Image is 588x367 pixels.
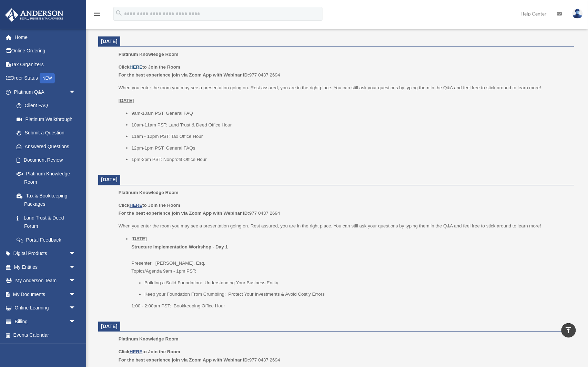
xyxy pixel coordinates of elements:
img: User Pic [572,9,583,19]
a: Submit a Question [10,126,86,140]
a: Platinum Q&Aarrow_drop_down [5,85,86,99]
li: 12pm-1pm PST: General FAQs [131,144,569,152]
a: My Entitiesarrow_drop_down [5,260,86,274]
a: HERE [130,203,142,208]
a: Platinum Knowledge Room [10,167,83,189]
p: When you enter the room you may see a presentation going on. Rest assured, you are in the right p... [119,84,569,92]
a: HERE [130,349,142,355]
b: Structure Implementation Workshop - Day 1 [131,245,228,250]
p: 977 0437 2694 [119,63,569,79]
a: Platinum Walkthrough [10,112,86,126]
span: arrow_drop_down [69,287,83,302]
i: menu [93,10,101,18]
a: Land Trust & Deed Forum [10,211,86,233]
u: [DATE] [119,98,134,103]
a: Portal Feedback [10,233,86,247]
i: search [115,9,123,17]
a: Digital Productsarrow_drop_down [5,247,86,261]
p: 977 0437 2694 [119,202,569,218]
a: My Anderson Teamarrow_drop_down [5,274,86,288]
a: My Documentsarrow_drop_down [5,287,86,301]
li: 1pm-2pm PST: Nonprofit Office Hour [131,155,569,164]
a: Tax Organizers [5,58,86,71]
img: Anderson Advisors Platinum Portal [3,8,65,22]
span: arrow_drop_down [69,274,83,288]
b: For the best experience join via Zoom App with Webinar ID: [119,211,249,216]
li: 11am - 12pm PST: Tax Office Hour [131,132,569,141]
span: Platinum Knowledge Room [119,190,179,195]
li: Building a Solid Foundation: Understanding Your Business Entity [144,279,569,287]
a: Tax & Bookkeeping Packages [10,189,86,211]
a: Client FAQ [10,99,86,113]
li: 9am-10am PST: General FAQ [131,109,569,118]
span: Platinum Knowledge Room [119,337,179,342]
p: 977 0437 2694 [119,348,569,364]
b: For the best experience join via Zoom App with Webinar ID: [119,358,249,363]
span: arrow_drop_down [69,315,83,329]
span: Platinum Knowledge Room [119,52,179,57]
u: [DATE] [131,236,147,242]
a: Online Learningarrow_drop_down [5,301,86,315]
span: arrow_drop_down [69,85,83,99]
a: Order StatusNEW [5,71,86,85]
a: Events Calendar [5,328,86,342]
a: Document Review [10,153,86,167]
p: 1:00 - 2:00pm PST: Bookkeeping Office Hour [131,302,569,310]
i: vertical_align_top [565,326,573,334]
span: [DATE] [101,39,118,44]
span: arrow_drop_down [69,247,83,261]
a: vertical_align_top [561,323,576,338]
a: Online Ordering [5,44,86,58]
div: NEW [40,73,55,83]
b: Click to Join the Room [119,203,180,208]
p: When you enter the room you may see a presentation going on. Rest assured, you are in the right p... [119,222,569,231]
a: menu [93,12,101,18]
span: [DATE] [101,177,118,183]
a: Home [5,30,86,44]
span: arrow_drop_down [69,260,83,274]
li: Keep your Foundation From Crumbling: Protect Your Investments & Avoid Costly Errors [144,290,569,299]
a: HERE [130,64,142,70]
li: Presenter: [PERSON_NAME], Esq. Topics/Agenda 9am - 1pm PST: [131,235,569,310]
a: Billingarrow_drop_down [5,315,86,328]
span: arrow_drop_down [69,301,83,315]
a: Answered Questions [10,140,86,153]
b: Click to Join the Room [119,349,180,355]
li: 10am-11am PST: Land Trust & Deed Office Hour [131,121,569,129]
b: For the best experience join via Zoom App with Webinar ID: [119,72,249,78]
b: Click to Join the Room [119,64,180,70]
span: [DATE] [101,324,118,329]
